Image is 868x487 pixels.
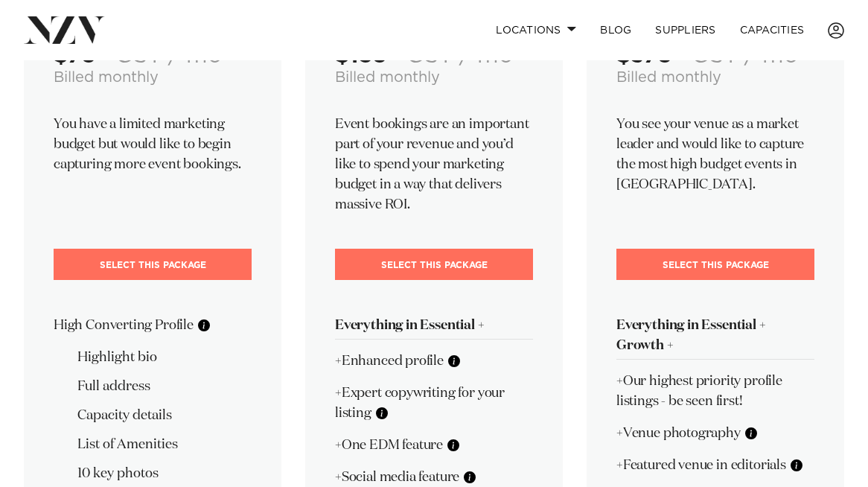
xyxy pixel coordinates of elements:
a: Capacities [728,14,817,46]
small: Billed monthly [335,70,440,85]
p: High Converting Profile [54,316,252,336]
p: You have a limited marketing budget but would like to begin capturing more event bookings. [54,115,252,175]
li: List of Amenities [77,435,252,455]
li: Full address [77,377,252,397]
p: You see your venue as a market leader and would like to capture the most high budget events in [G... [616,115,814,195]
p: +Our highest priority profile listings - be seen first! [616,372,814,412]
a: BLOG [588,14,643,46]
p: +One EDM feature [335,436,533,456]
a: Locations [484,14,588,46]
p: +Enhanced profile [335,351,533,372]
p: +Venue photography [616,424,814,444]
li: Highlight bio [77,348,252,368]
p: +Featured venue in editorials [616,456,814,476]
p: Event bookings are an important part of your revenue and you’d like to spend your marketing budge... [335,115,533,215]
small: Billed monthly [616,70,721,85]
li: Capacity details [77,406,252,426]
li: 10 key photos [77,464,252,484]
p: +Expert copywriting for your listing [335,383,533,424]
small: Billed monthly [54,70,159,85]
img: nzv-logo.png [24,16,105,43]
a: Select This Package [54,249,252,280]
a: Select This Package [616,249,814,280]
strong: Everything in Essential + Growth + [616,319,766,352]
a: SUPPLIERS [643,14,727,46]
